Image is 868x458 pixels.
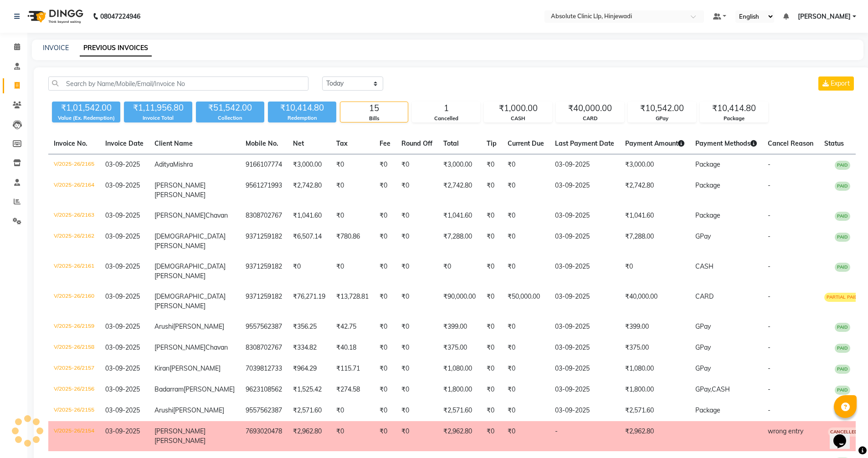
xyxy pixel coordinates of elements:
td: ₹0 [396,226,438,256]
td: ₹0 [374,286,396,316]
td: 03-09-2025 [550,400,620,421]
td: ₹2,962.80 [288,421,331,451]
td: V/2025-26/2165 [48,154,100,176]
span: Chavan [205,211,228,219]
td: 03-09-2025 [550,337,620,358]
td: ₹0 [502,316,550,337]
td: V/2025-26/2158 [48,337,100,358]
div: CARD [556,115,624,122]
td: ₹0 [502,256,550,286]
span: - [768,364,770,372]
td: ₹1,041.60 [438,205,481,226]
td: 03-09-2025 [550,379,620,400]
span: Arushi [154,406,173,414]
span: [PERSON_NAME] [154,181,205,189]
td: ₹0 [396,421,438,451]
td: ₹76,271.19 [288,286,331,316]
td: ₹0 [502,421,550,451]
td: V/2025-26/2154 [48,421,100,451]
td: 9623108562 [240,379,288,400]
td: ₹0 [481,154,502,176]
td: V/2025-26/2164 [48,175,100,205]
td: ₹0 [396,400,438,421]
td: 9557562387 [240,400,288,421]
td: 7693020478 [240,421,288,451]
td: V/2025-26/2162 [48,226,100,256]
span: Chavan [205,343,228,351]
td: ₹0 [374,316,396,337]
td: ₹0 [396,175,438,205]
td: ₹1,080.00 [620,358,690,379]
span: Tip [487,139,497,148]
td: 8308702767 [240,205,288,226]
div: CASH [484,115,552,122]
span: - [768,292,770,300]
td: ₹0 [481,421,502,451]
td: ₹7,288.00 [438,226,481,256]
td: ₹0 [481,358,502,379]
td: 03-09-2025 [550,154,620,176]
span: [PERSON_NAME] [154,191,205,199]
td: ₹2,962.80 [438,421,481,451]
a: PREVIOUS INVOICES [80,40,152,56]
td: ₹0 [438,256,481,286]
span: wrong entry [768,427,803,435]
span: 03-09-2025 [105,292,140,300]
span: PAID [835,323,850,332]
span: 03-09-2025 [105,211,140,219]
span: [DEMOGRAPHIC_DATA] [154,292,226,300]
td: ₹356.25 [288,316,331,337]
div: ₹1,000.00 [484,102,552,115]
td: ₹3,000.00 [620,154,690,176]
td: ₹0 [502,400,550,421]
iframe: chat widget [830,422,859,449]
td: ₹0 [396,205,438,226]
span: Invoice Date [105,139,144,148]
span: [PERSON_NAME] [169,364,221,372]
td: ₹50,000.00 [502,286,550,316]
span: GPay [695,364,711,372]
td: 03-09-2025 [550,175,620,205]
span: Status [824,139,844,148]
span: - [768,322,770,331]
div: ₹1,01,542.00 [52,102,120,114]
span: Last Payment Date [555,139,614,148]
td: ₹0 [502,226,550,256]
span: CASH [695,262,714,270]
td: ₹0 [374,400,396,421]
span: PAID [835,263,850,272]
span: - [768,343,770,351]
span: GPay [695,232,711,240]
td: ₹1,041.60 [288,205,331,226]
td: V/2025-26/2155 [48,400,100,421]
td: ₹40,000.00 [620,286,690,316]
span: 03-09-2025 [105,406,140,414]
td: V/2025-26/2157 [48,358,100,379]
td: ₹6,507.14 [288,226,331,256]
span: [PERSON_NAME] [798,12,851,21]
td: ₹7,288.00 [620,226,690,256]
span: Mishra [173,160,193,168]
span: PAID [835,233,850,242]
span: PAID [835,344,850,353]
td: ₹0 [396,154,438,176]
td: ₹1,041.60 [620,205,690,226]
td: 9166107774 [240,154,288,176]
span: [PERSON_NAME] [173,322,224,331]
span: 03-09-2025 [105,385,140,393]
div: Redemption [268,114,336,122]
td: ₹0 [374,256,396,286]
span: 03-09-2025 [105,343,140,351]
span: 03-09-2025 [105,232,140,240]
button: Export [818,76,854,91]
input: Search by Name/Mobile/Email/Invoice No [48,76,308,91]
span: 03-09-2025 [105,262,140,270]
td: 03-09-2025 [550,205,620,226]
span: 03-09-2025 [105,181,140,189]
span: GPay [695,343,711,351]
td: ₹1,800.00 [438,379,481,400]
td: ₹0 [374,226,396,256]
span: Package [695,160,720,168]
td: ₹0 [620,256,690,286]
td: ₹399.00 [620,316,690,337]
